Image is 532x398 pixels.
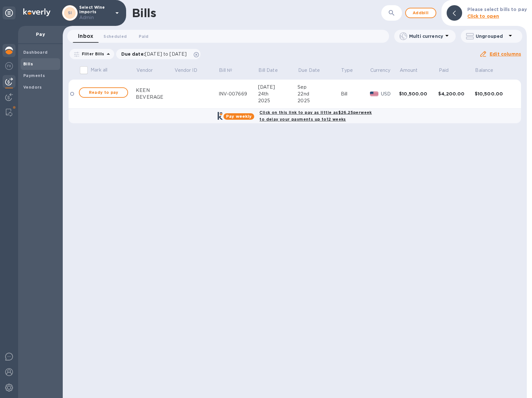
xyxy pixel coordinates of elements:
[132,6,156,20] h1: Bills
[145,51,187,57] span: [DATE] to [DATE]
[5,62,13,70] img: Foreign exchange
[116,49,201,59] div: Due date:[DATE] to [DATE]
[467,14,499,19] b: Click to open
[121,51,190,57] p: Due date :
[136,87,174,94] div: KEEN
[136,67,161,74] span: Vendor
[79,87,128,98] button: Ready to pay
[258,91,298,97] div: 24th
[341,67,353,74] p: Type
[399,91,438,97] div: $10,500.00
[79,14,112,21] p: Admin
[298,67,320,74] p: Due Date
[475,91,514,97] div: $10,500.00
[298,97,341,104] div: 2025
[476,33,506,39] p: Ungrouped
[439,67,449,74] p: Paid
[370,92,379,96] img: USD
[23,61,33,66] b: Bills
[79,51,104,57] p: Filter Bills
[381,91,399,97] p: USD
[258,97,298,104] div: 2025
[3,6,16,19] div: Unpin categories
[258,67,277,74] p: Bill Date
[370,67,390,74] p: Currency
[23,8,50,16] img: Logo
[298,67,328,74] span: Due Date
[409,33,443,39] p: Multi currency
[175,67,206,74] span: Vendor ID
[219,91,258,97] div: INV-007669
[400,67,426,74] span: Amount
[400,67,418,74] p: Amount
[23,73,45,78] b: Payments
[298,91,341,97] div: 22nd
[341,91,370,97] div: Bill
[103,33,127,40] span: Scheduled
[411,9,430,17] span: Add bill
[226,114,252,119] b: Pay weekly
[136,94,174,101] div: BEVERAGE
[490,51,521,57] u: Edit columns
[405,8,436,18] button: Addbill
[438,91,475,97] div: $4,200.00
[78,32,93,41] span: Inbox
[439,67,457,74] span: Paid
[298,84,341,91] div: Sep
[475,67,502,74] span: Balance
[341,67,361,74] span: Type
[136,67,153,74] p: Vendor
[475,67,493,74] p: Balance
[175,67,197,74] p: Vendor ID
[219,67,241,74] span: Bill №
[258,84,298,91] div: [DATE]
[85,89,122,96] span: Ready to pay
[219,67,232,74] p: Bill №
[68,10,72,15] b: SI
[139,33,148,40] span: Paid
[259,110,372,122] b: Click on this link to pay as little as $26.25 per week to delay your payments up to 12 weeks
[91,67,107,73] p: Mark all
[23,85,42,90] b: Vendors
[467,7,527,12] b: Please select bills to pay
[79,5,112,21] p: Select Wine Imports
[23,31,58,38] p: Pay
[258,67,286,74] span: Bill Date
[23,50,48,55] b: Dashboard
